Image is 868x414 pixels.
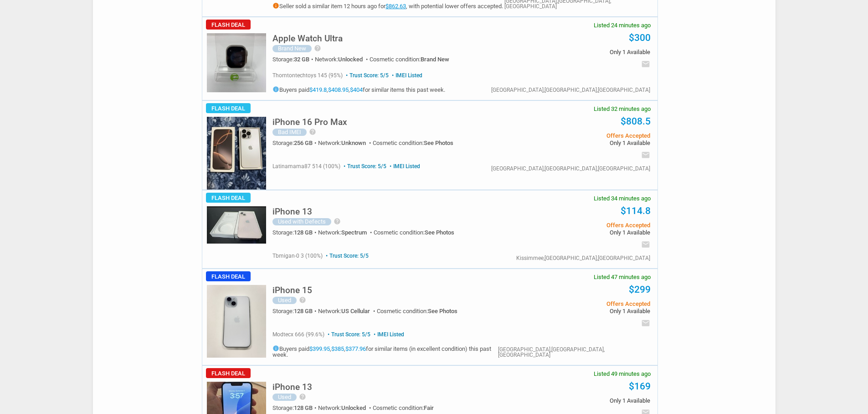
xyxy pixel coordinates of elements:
[344,72,389,79] span: Trust Score: 5/5
[318,140,373,146] div: Network:
[513,222,650,228] span: Offers Accepted
[272,45,312,52] div: Brand New
[272,72,343,79] span: thorntontechtoys 145 (95%)
[272,229,318,235] div: Storage:
[207,117,266,190] img: s-l225.jpg
[498,347,650,358] div: [GEOGRAPHIC_DATA],[GEOGRAPHIC_DATA],[GEOGRAPHIC_DATA]
[594,22,651,28] span: Listed 24 minutes ago
[341,308,370,314] span: US Cellular
[294,229,313,236] span: 128 GB
[641,60,650,69] i: email
[272,86,445,93] h5: Buyers paid , , for similar items this past week.
[370,56,449,62] div: Cosmetic condition:
[272,394,297,401] div: Used
[272,218,331,225] div: Used with Defects
[428,308,457,314] span: See Photos
[513,133,650,139] span: Offers Accepted
[272,36,343,43] a: Apple Watch Ultra
[421,56,449,63] span: Brand New
[338,56,363,63] span: Unlocked
[309,345,330,352] a: $399.95
[341,404,366,411] span: Unlocked
[206,368,251,378] span: Flash Deal
[272,297,297,304] div: Used
[272,209,312,216] a: iPhone 13
[491,87,650,93] div: [GEOGRAPHIC_DATA],[GEOGRAPHIC_DATA],[GEOGRAPHIC_DATA]
[309,128,316,135] i: help
[272,288,312,294] a: iPhone 15
[641,319,650,328] i: email
[345,345,366,352] a: $377.96
[318,405,373,411] div: Network:
[629,381,651,392] a: $169
[272,308,318,314] div: Storage:
[373,140,453,146] div: Cosmetic condition:
[629,284,651,295] a: $299
[314,45,321,52] i: help
[516,255,650,261] div: Kissimmee,[GEOGRAPHIC_DATA],[GEOGRAPHIC_DATA]
[374,229,454,235] div: Cosmetic condition:
[424,404,434,411] span: Fair
[272,286,312,294] h5: iPhone 15
[350,86,363,93] a: $404
[299,393,306,400] i: help
[513,140,650,146] span: Only 1 Available
[641,150,650,160] i: email
[207,206,266,244] img: s-l225.jpg
[513,301,650,307] span: Offers Accepted
[388,163,420,170] span: IMEI Listed
[425,229,454,236] span: See Photos
[324,253,369,259] span: Trust Score: 5/5
[294,56,309,63] span: 32 GB
[641,240,650,249] i: email
[424,140,453,146] span: See Photos
[272,86,279,93] i: info
[272,345,279,352] i: info
[207,33,266,92] img: s-l225.jpg
[299,296,306,304] i: help
[373,405,434,411] div: Cosmetic condition:
[272,253,323,259] span: tbmigan-0 3 (100%)
[326,331,370,338] span: Trust Score: 5/5
[621,116,651,127] a: $808.5
[206,271,251,281] span: Flash Deal
[272,405,318,411] div: Storage:
[272,120,347,126] a: iPhone 16 Pro Max
[272,118,347,126] h5: iPhone 16 Pro Max
[372,331,404,338] span: IMEI Listed
[331,345,344,352] a: $385
[594,274,651,280] span: Listed 47 minutes ago
[621,205,651,216] a: $114.8
[390,72,422,79] span: IMEI Listed
[272,2,279,9] i: info
[334,218,341,225] i: help
[341,229,367,236] span: Spectrum
[207,285,266,358] img: s-l225.jpg
[318,308,377,314] div: Network:
[513,229,650,235] span: Only 1 Available
[272,56,315,62] div: Storage:
[272,331,324,338] span: modtecx 666 (99.6%)
[594,195,651,201] span: Listed 34 minutes ago
[272,383,312,391] h5: iPhone 13
[294,140,313,146] span: 256 GB
[318,229,374,235] div: Network:
[513,308,650,314] span: Only 1 Available
[629,32,651,43] a: $300
[272,207,312,216] h5: iPhone 13
[513,49,650,55] span: Only 1 Available
[272,163,340,170] span: latinamama87 514 (100%)
[594,106,651,112] span: Listed 32 minutes ago
[272,129,307,136] div: Bad IMEI
[594,371,651,377] span: Listed 49 minutes ago
[272,140,318,146] div: Storage:
[309,86,327,93] a: $419.8
[328,86,349,93] a: $408.95
[206,20,251,30] span: Flash Deal
[272,384,312,391] a: iPhone 13
[342,163,386,170] span: Trust Score: 5/5
[377,308,457,314] div: Cosmetic condition:
[341,140,366,146] span: Unknown
[491,166,650,171] div: [GEOGRAPHIC_DATA],[GEOGRAPHIC_DATA],[GEOGRAPHIC_DATA]
[294,308,313,314] span: 128 GB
